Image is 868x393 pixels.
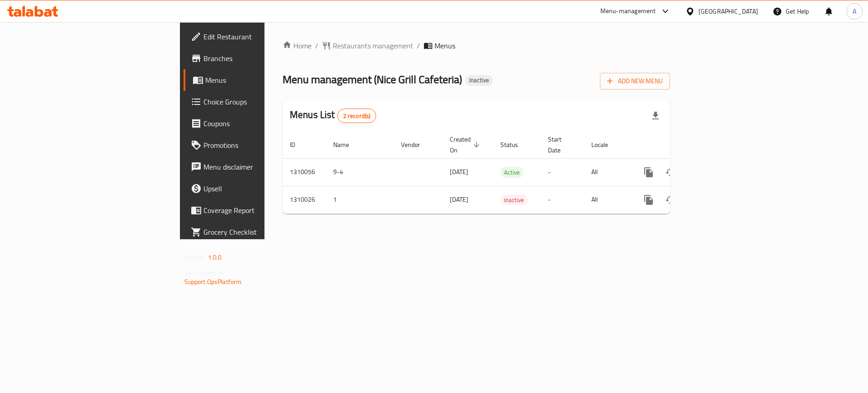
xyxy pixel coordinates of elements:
[184,113,325,134] a: Coupons
[203,140,318,151] span: Promotions
[548,134,573,156] span: Start Date
[283,69,462,90] span: Menu management ( Nice Grill Cafeteria )
[450,194,468,205] span: [DATE]
[208,251,222,263] span: 1.0.0
[184,91,325,113] a: Choice Groups
[500,167,524,178] span: Active
[184,47,325,69] a: Branches
[184,276,242,288] a: Support.OpsPlatform
[607,76,663,87] span: Add New Menu
[184,199,325,221] a: Coverage Report
[203,53,318,64] span: Branches
[638,189,660,211] button: more
[541,158,584,186] td: -
[660,189,681,211] button: Change Status
[450,134,482,156] span: Created On
[203,96,318,107] span: Choice Groups
[283,40,670,51] nav: breadcrumb
[541,186,584,213] td: -
[500,195,528,205] span: Inactive
[500,139,530,150] span: Status
[584,186,631,213] td: All
[203,31,318,42] span: Edit Restaurant
[466,76,493,84] span: Inactive
[184,156,325,178] a: Menu disclaimer
[450,166,468,178] span: [DATE]
[600,6,656,17] div: Menu-management
[184,134,325,156] a: Promotions
[290,108,376,123] h2: Menus List
[338,112,376,120] span: 2 record(s)
[401,139,432,150] span: Vendor
[203,118,318,129] span: Coupons
[205,75,318,85] span: Menus
[283,131,732,214] table: enhanced table
[660,161,681,183] button: Change Status
[203,205,318,216] span: Coverage Report
[466,75,493,86] div: Inactive
[600,73,670,90] button: Add New Menu
[290,139,307,150] span: ID
[698,6,758,16] div: [GEOGRAPHIC_DATA]
[326,186,394,213] td: 1
[591,139,620,150] span: Locale
[584,158,631,186] td: All
[326,158,394,186] td: 9-4
[184,26,325,47] a: Edit Restaurant
[184,178,325,199] a: Upsell
[184,221,325,243] a: Grocery Checklist
[434,40,455,51] span: Menus
[645,105,666,127] div: Export file
[203,161,318,172] span: Menu disclaimer
[203,183,318,194] span: Upsell
[417,40,420,51] li: /
[322,40,413,51] a: Restaurants management
[853,6,856,16] span: A
[333,40,413,51] span: Restaurants management
[337,109,377,123] div: Total records count
[184,251,207,263] span: Version:
[638,161,660,183] button: more
[631,131,732,159] th: Actions
[333,139,361,150] span: Name
[184,69,325,91] a: Menus
[203,227,318,237] span: Grocery Checklist
[184,267,226,279] span: Get support on:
